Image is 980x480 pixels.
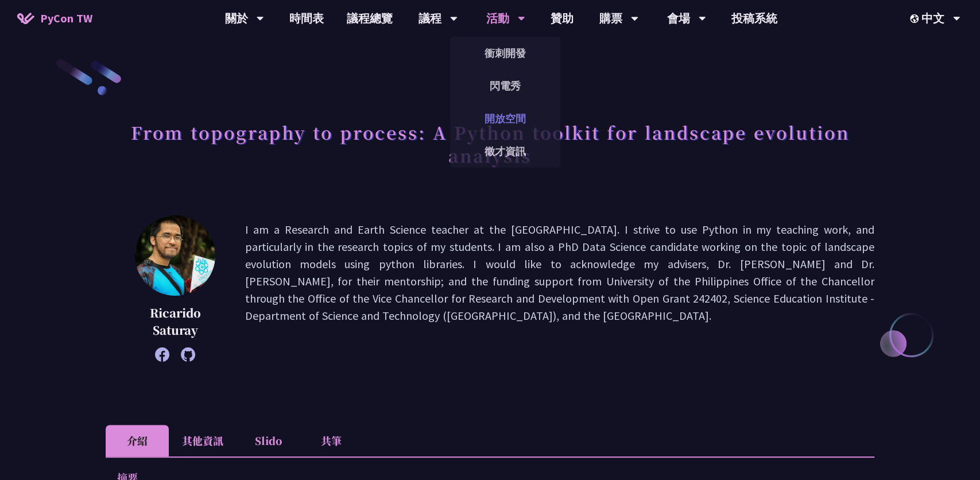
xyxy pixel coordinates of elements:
h1: From topography to process: A Python toolkit for landscape evolution analysis [106,115,874,172]
a: 開放空間 [450,105,560,132]
a: 閃電秀 [450,72,560,99]
span: PyCon TW [40,10,92,27]
li: 其他資訊 [169,425,237,456]
img: Locale Icon [910,14,921,23]
img: Home icon of PyCon TW 2025 [17,13,34,24]
a: 衝刺開發 [450,40,560,67]
a: PyCon TW [6,4,104,33]
li: Slido [237,425,300,456]
li: 共筆 [300,425,363,456]
a: 徵才資訊 [450,138,560,165]
p: I am a Research and Earth Science teacher at the [GEOGRAPHIC_DATA]. I strive to use Python in my ... [245,221,874,356]
p: Ricarido Saturay [134,304,216,339]
img: Ricarido Saturay [135,215,215,296]
li: 介紹 [106,425,169,456]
